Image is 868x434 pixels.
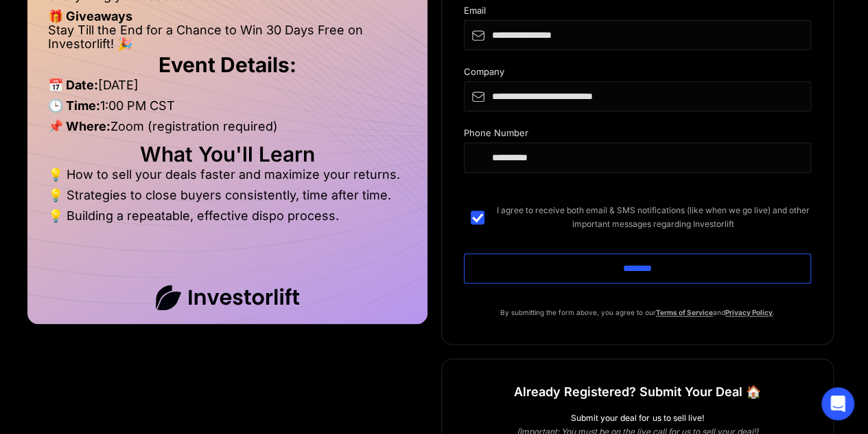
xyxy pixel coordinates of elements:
div: Email [464,6,812,20]
h1: Already Registered? Submit Your Deal 🏠 [514,380,761,404]
li: [DATE] [48,78,407,99]
div: Phone Number [464,128,812,142]
li: 💡 Building a repeatable, effective dispo process. [48,209,407,223]
strong: 📌 Where: [48,119,110,133]
strong: Event Details: [159,52,296,77]
h2: What You'll Learn [48,147,407,161]
strong: 🎁 Giveaways [48,9,132,23]
strong: 🕒 Time: [48,98,100,113]
li: 1:00 PM CST [48,99,407,120]
div: Company [464,67,812,81]
span: I agree to receive both email & SMS notifications (like when we go live) and other important mess... [495,204,812,231]
li: 💡 Strategies to close buyers consistently, time after time. [48,188,407,209]
div: Submit your deal for us to sell live! [464,411,812,425]
li: Zoom (registration required) [48,120,407,140]
a: Privacy Policy [725,308,773,316]
p: By submitting the form above, you agree to our and . [464,305,812,319]
strong: 📅 Date: [48,78,98,92]
a: Terms of Service [656,308,713,316]
li: Stay Till the End for a Chance to Win 30 Days Free on Investorlift! 🎉 [48,23,407,51]
li: 💡 How to sell your deals faster and maximize your returns. [48,168,407,188]
div: Open Intercom Messenger [821,387,854,420]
